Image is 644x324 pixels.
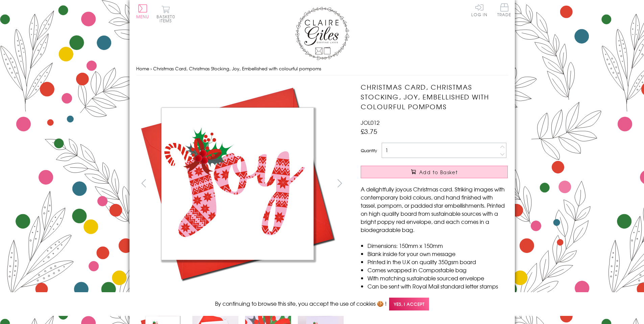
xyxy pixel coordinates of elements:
label: Quantity [361,147,377,154]
a: Home [136,65,149,72]
button: next [332,176,347,191]
li: Printed in the U.K on quality 350gsm board [367,258,508,266]
a: Log In [471,3,487,17]
button: Basket0 items [157,5,175,23]
span: JOL012 [361,118,380,126]
li: Blank inside for your own message [367,250,508,258]
li: Can be sent with Royal Mail standard letter stamps [367,282,508,290]
li: Comes wrapped in Compostable bag [367,266,508,274]
img: Christmas Card, Christmas Stocking, Joy, Embellished with colourful pompoms [347,82,550,285]
span: Add to Basket [419,169,458,176]
h1: Christmas Card, Christmas Stocking, Joy, Embellished with colourful pompoms [361,82,508,111]
li: With matching sustainable sourced envelope [367,274,508,282]
span: Christmas Card, Christmas Stocking, Joy, Embellished with colourful pompoms [153,65,321,72]
span: Menu [136,14,149,20]
span: £3.75 [361,126,377,136]
a: Trade [497,3,511,18]
img: Claire Giles Greetings Cards [295,7,349,60]
button: prev [136,176,151,191]
span: Yes, I accept [389,298,429,311]
button: Add to Basket [361,166,508,178]
nav: breadcrumbs [136,62,508,76]
button: Menu [136,4,149,19]
img: Christmas Card, Christmas Stocking, Joy, Embellished with colourful pompoms [136,82,339,285]
span: Trade [497,3,511,17]
span: 0 items [160,14,175,24]
li: Dimensions: 150mm x 150mm [367,241,508,250]
span: › [150,65,152,72]
p: A delightfully joyous Christmas card. Striking images with contemporary bold colours, and hand fi... [361,185,508,234]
